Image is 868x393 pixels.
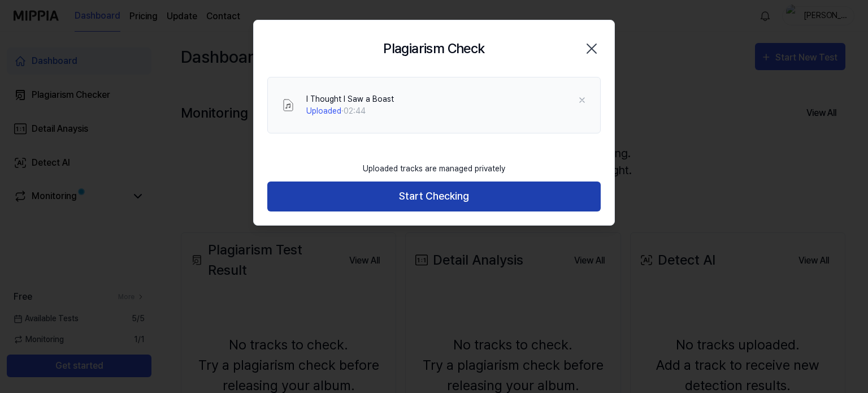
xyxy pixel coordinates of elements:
div: · 02:44 [306,105,394,117]
h2: Plagiarism Check [383,38,484,59]
div: I Thought I Saw a Boast [306,93,394,105]
div: Uploaded tracks are managed privately [356,156,512,182]
button: Start Checking [267,182,601,211]
img: File Select [281,98,295,112]
span: Uploaded [306,106,341,115]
